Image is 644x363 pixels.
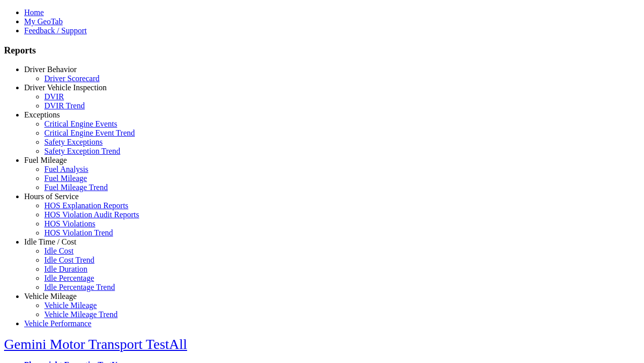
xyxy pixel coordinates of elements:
[24,292,76,300] a: Vehicle Mileage
[24,192,78,201] a: Hours of Service
[44,174,87,183] a: Fuel Mileage
[24,26,87,35] a: Feedback / Support
[44,129,135,137] a: Critical Engine Event Trend
[44,138,103,146] a: Safety Exceptions
[44,219,95,228] a: HOS Violations
[44,247,73,255] a: Idle Cost
[44,101,85,110] a: DVIR Trend
[44,274,94,282] a: Idle Percentage
[44,310,118,319] a: Vehicle Mileage Trend
[44,283,115,291] a: Idle Percentage Trend
[24,237,76,246] a: Idle Time / Cost
[24,8,44,17] a: Home
[44,210,139,219] a: HOS Violation Audit Reports
[24,110,60,119] a: Exceptions
[44,119,117,128] a: Critical Engine Events
[4,336,187,352] a: Gemini Motor Transport TestAll
[24,65,76,74] a: Driver Behavior
[44,92,64,101] a: DVIR
[44,147,120,155] a: Safety Exception Trend
[4,45,640,56] h3: Reports
[24,156,67,164] a: Fuel Mileage
[44,301,97,310] a: Vehicle Mileage
[44,228,113,237] a: HOS Violation Trend
[44,183,108,192] a: Fuel Mileage Trend
[24,319,92,328] a: Vehicle Performance
[24,83,107,92] a: Driver Vehicle Inspection
[24,17,63,26] a: My GeoTab
[44,256,95,264] a: Idle Cost Trend
[44,74,100,83] a: Driver Scorecard
[44,201,128,210] a: HOS Explanation Reports
[44,265,88,273] a: Idle Duration
[44,165,89,173] a: Fuel Analysis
